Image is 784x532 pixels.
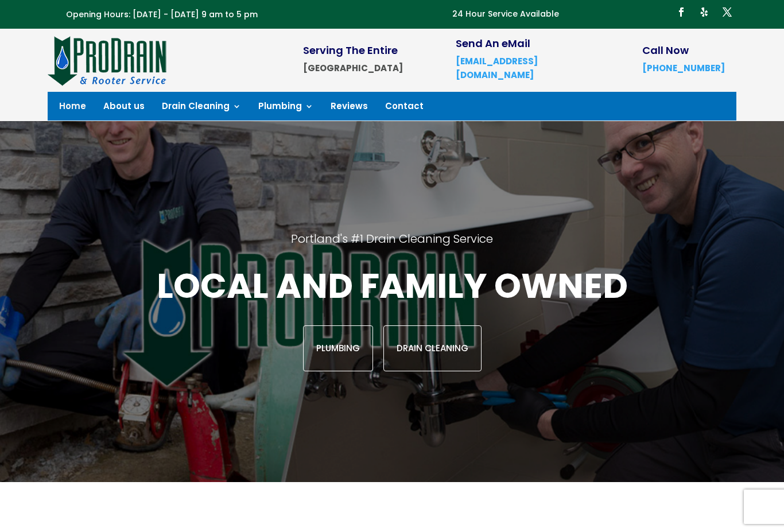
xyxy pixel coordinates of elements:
[303,325,373,371] a: Plumbing
[103,102,145,115] a: About us
[642,62,725,74] a: [PHONE_NUMBER]
[385,102,424,115] a: Contact
[162,102,241,115] a: Drain Cleaning
[102,231,682,263] h2: Portland's #1 Drain Cleaning Service
[718,3,736,21] a: Follow on X
[452,7,559,21] p: 24 Hour Service Available
[303,62,403,74] strong: [GEOGRAPHIC_DATA]
[672,3,690,21] a: Follow on Facebook
[303,43,398,57] span: Serving The Entire
[66,9,258,20] span: Opening Hours: [DATE] - [DATE] 9 am to 5 pm
[456,36,530,51] span: Send An eMail
[258,102,313,115] a: Plumbing
[48,34,168,86] img: site-logo-100h
[102,263,682,371] div: Local and family owned
[331,102,368,115] a: Reviews
[695,3,713,21] a: Follow on Yelp
[456,55,538,81] a: [EMAIL_ADDRESS][DOMAIN_NAME]
[642,43,689,57] span: Call Now
[59,102,86,115] a: Home
[383,325,482,371] a: Drain Cleaning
